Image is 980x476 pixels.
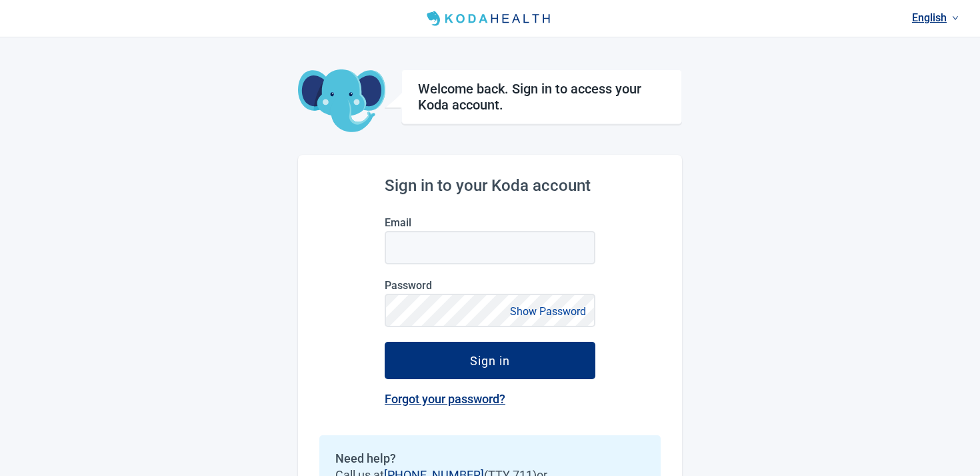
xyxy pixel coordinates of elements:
label: Password [385,279,595,292]
h2: Sign in to your Koda account [385,176,595,195]
a: Forgot your password? [385,392,505,406]
div: Sign in [470,354,510,367]
a: Current language: English [907,7,964,29]
h2: Need help? [335,451,645,465]
img: Koda Health [421,8,559,29]
label: Email [385,216,595,229]
button: Show Password [506,302,590,320]
button: Sign in [385,342,595,379]
h1: Welcome back. Sign in to access your Koda account. [418,81,665,113]
img: Koda Elephant [298,69,385,134]
span: down [952,15,959,21]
